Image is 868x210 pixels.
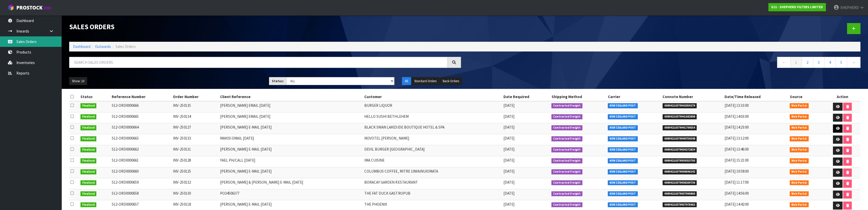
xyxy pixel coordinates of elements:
th: Source [788,93,824,101]
a: ← [777,57,791,68]
span: [DATE] [503,147,514,152]
td: S12-ORD0000663 [110,134,172,145]
span: NEW ZEALAND POST [608,180,638,185]
button: Standard Orders [411,77,439,85]
td: MAKISI EMAIL [DATE] [219,134,363,145]
span: Finalised [80,103,97,108]
button: Show: 10 [69,77,87,85]
span: NEW ZEALAND POST [608,158,638,163]
td: S12-ORD0000658 [110,189,172,200]
span: 00894210379939353793 [663,158,697,163]
th: Action [824,93,860,101]
span: [DATE] 13:33:00 [725,103,749,108]
span: [DATE] 14:42:00 [725,202,749,207]
a: Outwards [95,44,111,49]
td: S12-ORD0000666 [110,101,172,112]
img: cube-alt.png [8,4,14,11]
span: [DATE] [503,114,514,119]
span: NEW ZEALAND POST [608,114,638,119]
td: [PERSON_NAME] E-MAIL [DATE] [219,145,363,156]
span: Finalised [80,136,97,141]
a: 1 [790,57,802,68]
nav: Page navigation [469,57,860,69]
span: 00894210379941700554 [663,125,697,130]
span: Web Portal [790,103,809,108]
th: Date Required [502,93,550,101]
td: S12-ORD0000662 [110,145,172,156]
td: [PERSON_NAME] & [PERSON_NAME] E-MAIL [DATE] [219,178,363,189]
span: [DATE] 14:23:00 [725,125,749,130]
span: 00894210379941682898 [663,114,697,119]
span: Finalised [80,169,97,174]
span: Contracted Freight [551,158,582,163]
span: [DATE] 14:56:00 [725,191,749,196]
th: Customer [363,93,502,101]
span: 00894210379938269736 [663,180,697,185]
td: S12-ORD0000665 [110,112,172,123]
span: [DATE] 10:58:00 [725,169,749,174]
span: Contracted Freight [551,169,582,174]
span: [DATE] [503,103,514,108]
td: NOVOTEL [PERSON_NAME] [363,134,502,145]
span: [DATE] [503,169,514,174]
td: INV-250131 [172,145,219,156]
span: Web Portal [790,180,809,185]
span: Contracted Freight [551,202,582,207]
th: Order Number [172,93,219,101]
span: [DATE] 11:17:00 [725,180,749,185]
span: Contracted Freight [551,125,582,130]
td: INV-250127 [172,123,219,134]
th: Date/Time Released [723,93,789,101]
span: [DATE] [503,136,514,141]
span: [DATE] [503,202,514,207]
td: DEVIL BURGER [GEOGRAPHIC_DATA] [363,145,502,156]
td: THE FAT DUCK GASTROPUB [363,189,502,200]
span: 00894210379938696242 [663,169,697,174]
span: 00894210379942059279 [663,103,697,108]
span: Finalised [80,114,97,119]
span: Sales Orders [116,44,136,49]
span: Web Portal [790,136,809,141]
span: Web Portal [790,147,809,152]
th: Connote Number [661,93,723,101]
span: Web Portal [790,202,809,207]
span: [DATE] 13:12:00 [725,136,749,141]
button: Back Orders [440,77,462,85]
span: [DATE] [503,180,514,185]
th: Client Reference [219,93,363,101]
span: 00894210379940759348 [663,136,697,141]
span: NEW ZEALAND POST [608,136,638,141]
a: Dashboard [73,44,90,49]
span: Finalised [80,158,97,163]
td: [PERSON_NAME] EMAIL [DATE] [219,101,363,112]
h1: Sales Orders [69,23,461,31]
span: Finalised [80,180,97,185]
td: BURGER LIQUOR [363,101,502,112]
a: → [847,57,860,68]
span: [DATE] [503,191,514,196]
span: Finalised [80,147,97,152]
td: [PERSON_NAME] E-MAIL [DATE] [219,167,363,178]
th: Reference Number [110,93,172,101]
span: Contracted Freight [551,180,582,185]
span: Contracted Freight [551,147,582,152]
td: INV-250133 [172,134,219,145]
span: Contracted Freight [551,103,582,108]
td: HELLO SUSHI BETHLEHEM [363,112,502,123]
td: S12-ORD0000661 [110,156,172,167]
td: S12-ORD0000659 [110,178,172,189]
strong: Status: [272,79,284,83]
th: Carrier [606,93,661,101]
td: [PERSON_NAME] EMAIL [DATE] [219,112,363,123]
td: BORACAY GARDEN RESTAURANT [363,178,502,189]
span: ProStock [16,4,43,11]
td: INV-250128 [172,156,219,167]
td: BLACK SWAN LAKESIDE BOUTIQUE HOTEL & SPA [363,123,502,134]
span: [DATE] 14:03:00 [725,114,749,119]
a: 3 [813,57,824,68]
span: NEW ZEALAND POST [608,147,638,152]
span: NEW ZEALAND POST [608,103,638,108]
span: SHEPHERD [840,5,859,10]
span: [DATE] [503,158,514,163]
span: NEW ZEALAND POST [608,202,638,207]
